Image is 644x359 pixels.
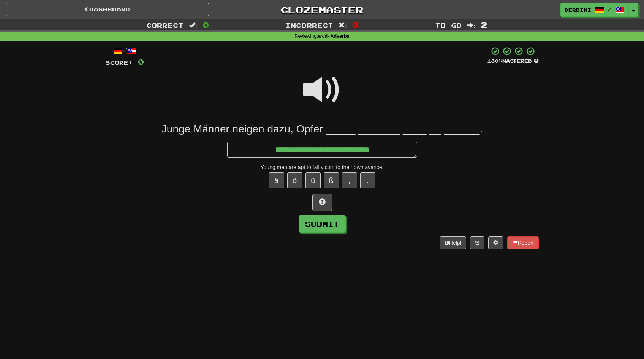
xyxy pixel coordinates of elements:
[342,172,357,188] button: ,
[360,172,375,188] button: .
[487,58,502,64] span: 100 %
[608,6,612,11] span: /
[565,6,591,13] span: derdimi
[106,59,133,66] span: Score:
[6,3,209,16] a: Dashboard
[203,20,209,29] span: 0
[106,46,144,56] div: /
[481,20,487,29] span: 2
[269,172,284,188] button: ä
[220,3,424,16] a: Clozemaster
[189,22,197,29] span: :
[305,172,321,188] button: ü
[318,34,350,39] strong: w-/d- Adverbs
[352,20,359,29] span: 0
[312,194,332,211] button: Hint!
[106,163,539,171] div: Young men are apt to fall victim to their own avarice.
[467,22,475,29] span: :
[299,215,346,233] button: Submit
[470,236,484,249] button: Round history (alt+y)
[285,21,333,29] span: Incorrect
[440,236,467,249] button: Help!
[106,122,539,136] div: Junge Männer neigen dazu, Opfer _____ _______ ____ __ ______.
[507,236,538,249] button: Report
[324,172,339,188] button: ß
[287,172,302,188] button: ö
[560,3,629,17] a: derdimi /
[435,21,462,29] span: To go
[487,58,539,65] div: Mastered
[146,21,184,29] span: Correct
[138,57,144,66] span: 0
[339,22,347,29] span: :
